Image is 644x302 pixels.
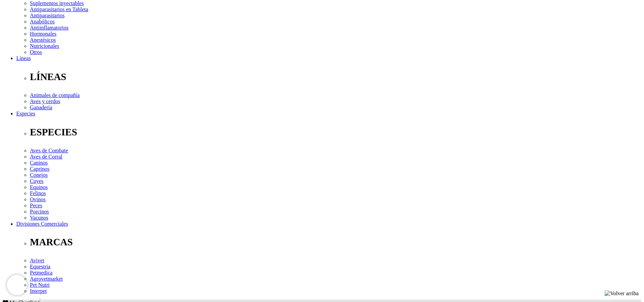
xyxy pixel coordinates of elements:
a: Anestésicos [30,37,56,43]
a: Nutricionales [30,43,59,49]
p: ESPECIES [30,127,641,138]
a: Equestria [30,264,50,269]
a: Porcinos [30,209,49,214]
a: Antiparasitarios [30,13,65,18]
a: Aves de Combate [30,148,68,153]
a: Otros [30,49,42,55]
a: Especies [16,111,35,116]
a: Antiparasitarios en Tableta [30,6,88,12]
a: Ovinos [30,196,45,202]
a: Ganadería [30,105,52,110]
a: Suplementos inyectables [30,0,84,6]
a: Conejos [30,172,48,178]
p: LÍNEAS [30,71,641,82]
a: Divisiones Comerciales [16,221,68,227]
a: Avivet [30,258,44,263]
a: Aves y cerdos [30,98,60,104]
iframe: Brevo live chat [7,275,27,295]
a: Petmedica [30,270,53,276]
img: Volver arriba [605,290,639,297]
a: Pet Nutri [30,282,50,288]
a: Felinos [30,190,46,196]
a: Vacunos [30,215,48,221]
a: Antiinflamatorios [30,25,69,31]
a: Equinos [30,184,48,190]
a: Aves de Corral [30,154,62,159]
a: Anabólicos [30,19,55,24]
a: Interpet [30,288,47,294]
p: MARCAS [30,237,641,248]
a: Hormonales [30,31,56,37]
a: Caninos [30,160,48,166]
a: Líneas [16,55,31,61]
a: Animales de compañía [30,92,80,98]
a: Peces [30,203,42,208]
a: Caprinos [30,166,50,172]
a: Agrovetmarket [30,276,63,282]
a: Cuyes [30,178,43,184]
